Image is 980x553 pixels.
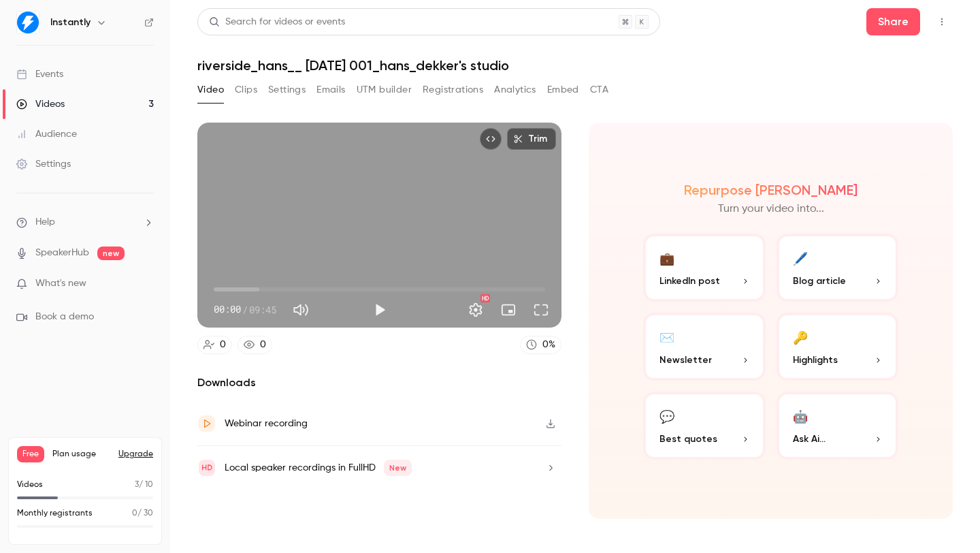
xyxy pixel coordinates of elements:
span: Plan usage [52,449,110,460]
button: Upgrade [118,449,153,460]
button: 💬Best quotes [643,392,766,460]
img: Instantly [17,12,39,33]
span: Help [35,215,55,230]
a: 0 [238,336,272,354]
div: 0 % [542,338,555,352]
button: Share [866,8,920,35]
span: / [242,302,248,317]
span: 09:45 [249,302,276,317]
div: Videos [16,97,65,111]
button: Mute [287,296,314,323]
h6: Instantly [50,16,91,29]
div: 🤖 [793,405,808,426]
button: Video [197,79,224,101]
h2: Repurpose [PERSON_NAME] [684,182,857,198]
a: 0% [520,336,561,354]
button: Turn on miniplayer [495,296,522,323]
button: Play [366,296,393,323]
p: Videos [17,479,43,491]
li: help-dropdown-opener [16,215,154,230]
div: Events [16,67,63,81]
span: New [384,460,412,476]
span: LinkedIn post [659,274,720,288]
button: UTM builder [357,79,412,101]
p: Turn your video into... [718,201,824,217]
button: CTA [590,79,608,101]
span: 00:00 [214,302,241,317]
button: Embed video [480,128,502,150]
div: Audience [16,127,77,141]
button: Analytics [494,79,536,101]
button: Clips [235,79,257,101]
button: Full screen [527,296,555,323]
span: Newsletter [659,353,712,367]
button: Settings [462,296,489,323]
p: Monthly registrants [17,507,93,520]
span: Best quotes [659,432,717,446]
button: 💼LinkedIn post [643,234,766,302]
iframe: Noticeable Trigger [137,278,154,290]
div: 💬 [659,405,674,426]
h1: riverside_hans__ [DATE] 001_hans_dekker's studio [197,57,953,74]
div: Local speaker recordings in FullHD [225,460,412,476]
div: 0 [220,338,226,352]
button: 🔑Highlights [777,313,899,381]
div: 🔑 [793,326,808,347]
div: Settings [16,157,71,171]
a: 0 [197,336,232,354]
button: Registrations [423,79,483,101]
span: new [97,247,125,260]
span: 0 [132,509,137,518]
span: Free [17,446,44,462]
a: SpeakerHub [35,246,89,260]
span: Book a demo [35,310,94,324]
button: ✉️Newsletter [643,313,766,381]
button: Settings [268,79,306,101]
span: 3 [135,481,139,489]
button: Emails [316,79,345,101]
button: Top Bar Actions [931,11,953,33]
div: Webinar recording [225,415,308,432]
h2: Downloads [197,375,561,391]
button: 🤖Ask Ai... [777,392,899,460]
div: Search for videos or events [209,15,345,29]
button: Trim [507,128,556,150]
p: / 30 [132,507,153,520]
span: Highlights [793,353,838,367]
p: / 10 [135,479,153,491]
div: 💼 [659,247,674,268]
button: Embed [547,79,579,101]
div: 00:00 [214,302,276,317]
button: 🖊️Blog article [777,234,899,302]
span: Blog article [793,274,846,288]
div: HD [480,294,490,302]
span: What's new [35,276,86,291]
span: Ask Ai... [793,432,826,446]
div: 🖊️ [793,247,808,268]
div: 0 [260,338,266,352]
div: ✉️ [659,326,674,347]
